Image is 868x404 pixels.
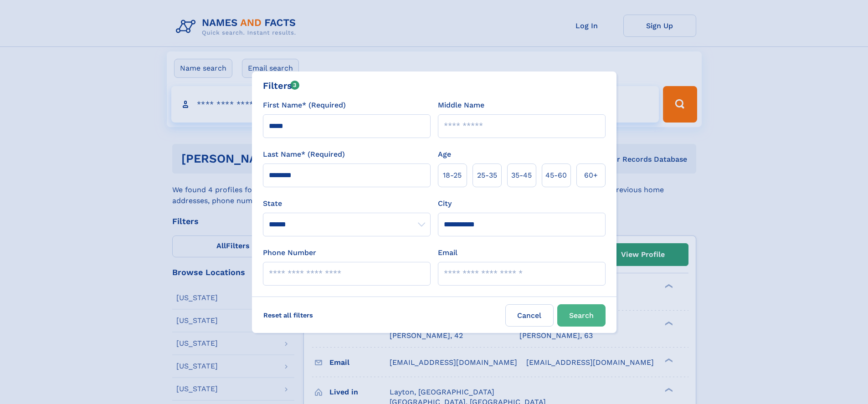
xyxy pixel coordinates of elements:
label: Age [438,149,451,160]
label: City [438,198,452,209]
label: Middle Name [438,100,484,111]
span: 60+ [584,170,598,181]
label: Last Name* (Required) [263,149,345,160]
span: 35‑45 [511,170,532,181]
span: 25‑35 [477,170,497,181]
label: Cancel [505,304,554,327]
label: Phone Number [263,247,316,258]
span: 18‑25 [443,170,462,181]
label: Email [438,247,457,258]
label: Reset all filters [257,304,319,326]
label: State [263,198,431,209]
button: Search [557,304,606,327]
div: Filters [263,79,300,92]
span: 45‑60 [545,170,567,181]
label: First Name* (Required) [263,100,346,111]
